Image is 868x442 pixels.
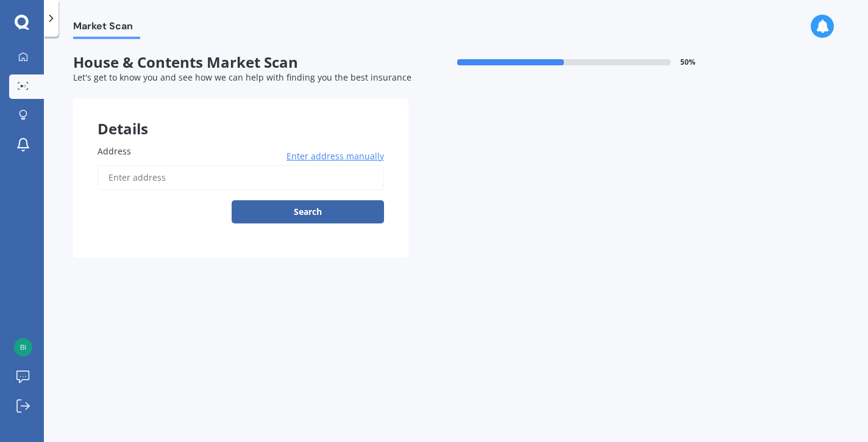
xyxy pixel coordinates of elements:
span: Address [98,145,131,157]
span: 50 % [680,58,695,67]
div: Details [73,98,408,135]
input: Enter address [98,165,384,190]
button: Search [232,200,384,223]
span: Enter address manually [286,150,384,162]
img: 0af6491baa536d13bb427cafbe6d35ce [14,338,32,357]
span: Let's get to know you and see how we can help with finding you the best insurance [73,71,411,83]
span: House & Contents Market Scan [73,54,408,71]
span: Market Scan [73,20,140,37]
